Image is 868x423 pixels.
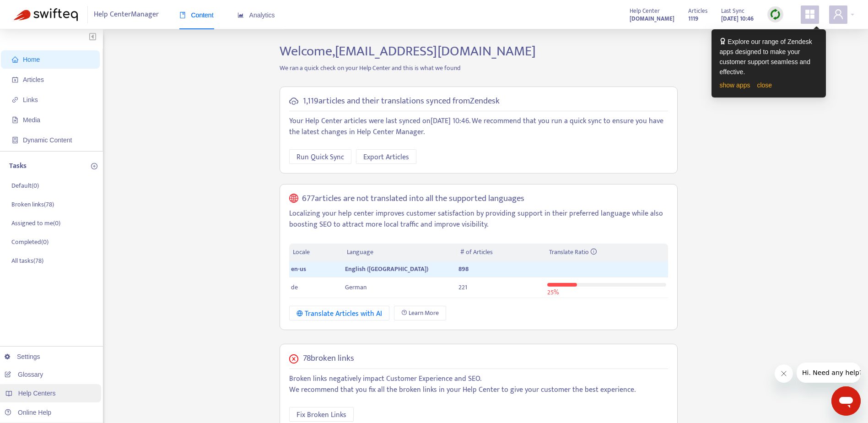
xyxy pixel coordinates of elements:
[831,386,861,416] iframe: Button to launch messaging window
[303,353,354,364] h5: 78 broken links
[549,247,664,257] div: Translate Ratio
[297,152,344,163] span: Run Quick Sync
[721,14,754,24] strong: [DATE] 10:46
[23,96,38,103] span: Links
[289,97,298,106] span: cloud-sync
[11,256,43,266] p: All tasks ( 78 )
[291,282,298,293] span: de
[23,136,72,144] span: Dynamic Content
[688,6,707,16] span: Articles
[345,282,367,293] span: German
[14,8,78,21] img: Swifteq
[343,244,457,261] th: Language
[630,14,674,24] strong: [DOMAIN_NAME]
[394,306,446,320] a: Learn More
[94,6,159,23] span: Help Center Manager
[770,9,781,20] img: sync.dc5367851b00ba804db3.png
[5,371,43,378] a: Glossary
[775,364,793,383] iframe: Close message
[289,208,668,230] p: Localizing your help center improves customer satisfaction by providing support in their preferre...
[5,353,40,360] a: Settings
[12,97,18,103] span: link
[363,152,409,163] span: Export Articles
[289,194,298,204] span: global
[5,409,51,416] a: Online Help
[5,6,66,14] span: Hi. Need any help?
[12,117,18,123] span: file-image
[11,200,54,209] p: Broken links ( 78 )
[547,287,559,298] span: 25 %
[12,76,18,83] span: account-book
[289,354,298,363] span: close-circle
[833,9,844,20] span: user
[91,163,97,169] span: plus-circle
[345,264,428,274] span: English ([GEOGRAPHIC_DATA])
[630,6,660,16] span: Help Center
[289,407,354,422] button: Fix Broken Links
[289,116,668,138] p: Your Help Center articles were last synced on [DATE] 10:46 . We recommend that you run a quick sy...
[804,9,815,20] span: appstore
[303,96,500,107] h5: 1,119 articles and their translations synced from Zendesk
[688,14,698,24] strong: 1119
[458,264,469,274] span: 898
[457,244,545,261] th: # of Articles
[9,161,27,172] p: Tasks
[280,40,536,63] span: Welcome, [EMAIL_ADDRESS][DOMAIN_NAME]
[289,374,668,396] p: Broken links negatively impact Customer Experience and SEO. We recommend that you fix all the bro...
[179,11,214,19] span: Content
[458,282,467,293] span: 221
[23,76,44,83] span: Articles
[11,237,49,247] p: Completed ( 0 )
[409,308,439,318] span: Learn More
[720,37,818,77] div: Explore our range of Zendesk apps designed to make your customer support seamless and effective.
[356,149,416,164] button: Export Articles
[302,194,524,204] h5: 677 articles are not translated into all the supported languages
[297,409,346,421] span: Fix Broken Links
[630,13,674,24] a: [DOMAIN_NAME]
[273,63,685,73] p: We ran a quick check on your Help Center and this is what we found
[12,56,18,63] span: home
[757,81,772,89] a: close
[721,6,744,16] span: Last Sync
[12,137,18,143] span: container
[18,390,56,397] span: Help Centers
[289,149,351,164] button: Run Quick Sync
[11,218,60,228] p: Assigned to me ( 0 )
[291,264,306,274] span: en-us
[23,56,40,63] span: Home
[237,11,275,19] span: Analytics
[797,363,861,383] iframe: Message from company
[237,12,244,18] span: area-chart
[289,244,343,261] th: Locale
[297,308,382,320] div: Translate Articles with AI
[720,81,750,89] a: show apps
[289,306,389,320] button: Translate Articles with AI
[11,181,39,190] p: Default ( 0 )
[23,116,40,124] span: Media
[179,12,186,18] span: book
